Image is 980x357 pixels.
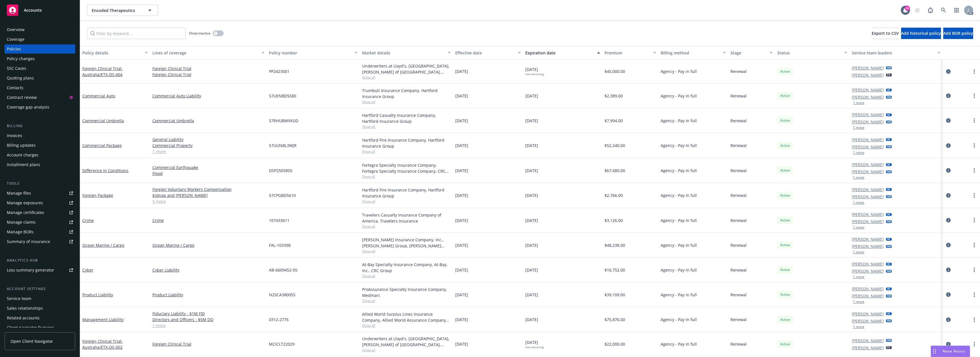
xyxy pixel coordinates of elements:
[605,341,625,347] span: $22,000.00
[5,294,75,303] a: Service team
[362,124,451,129] span: Show all
[853,101,864,105] button: 1 more
[661,217,697,223] span: Agency - Pay in full
[152,142,264,148] a: Commercial Property
[152,148,264,154] a: 1 more
[7,150,38,160] div: Account charges
[853,325,864,329] button: 1 more
[661,93,697,99] span: Agency - Pay in full
[945,142,952,149] a: circleInformation
[455,168,468,174] span: [DATE]
[5,54,75,63] a: Policy changes
[5,131,75,140] a: Invoices
[605,118,623,124] span: $7,994.00
[852,286,884,292] a: [PERSON_NAME]
[5,83,75,92] a: Contacts
[152,341,264,347] a: Foreign Clinical Trial
[152,217,264,223] a: Crime
[362,99,451,104] span: Show all
[455,267,468,273] span: [DATE]
[269,50,351,56] div: Policy number
[943,349,965,354] span: Nova Assist
[5,44,75,54] a: Policies
[525,72,544,76] div: non-recurring
[945,192,952,199] a: circleInformation
[150,46,267,60] button: Lines of coverage
[525,66,544,76] span: [DATE]
[852,169,884,175] a: [PERSON_NAME]
[661,317,697,323] span: Agency - Pay in full
[852,338,884,344] a: [PERSON_NAME]
[455,317,468,323] span: [DATE]
[852,87,884,93] a: [PERSON_NAME]
[779,242,791,248] span: Active
[7,304,43,313] div: Sales relationships
[455,142,468,148] span: [DATE]
[525,118,538,124] span: [DATE]
[661,68,697,74] span: Agency - Pay in full
[775,46,850,60] button: Status
[852,318,884,324] a: [PERSON_NAME]
[852,144,884,150] a: [PERSON_NAME]
[971,316,978,323] a: more
[82,317,124,322] a: Management Liability
[7,198,43,207] div: Manage exposures
[853,275,864,279] button: 1 more
[152,118,264,124] a: Commercial Umbrella
[658,46,728,60] button: Billing method
[779,69,791,74] span: Active
[7,237,50,246] div: Summary of insurance
[661,267,697,273] span: Agency - Pay in full
[7,294,31,303] div: Service team
[152,93,264,99] a: Commercial Auto Liability
[779,193,791,198] span: Active
[5,237,75,246] a: Summary of insurance
[931,346,970,357] button: Nova Assist
[92,7,141,13] span: Encoded Therapeutics
[971,92,978,99] a: more
[362,162,451,174] div: Fortegra Specialty Insurance Company, Fortegra Specialty Insurance Company, CRC Group
[852,293,884,299] a: [PERSON_NAME]
[852,261,884,267] a: [PERSON_NAME]
[362,174,451,179] span: Show all
[525,345,544,349] div: non-recurring
[360,46,453,60] button: Market details
[971,341,978,348] a: more
[852,268,884,274] a: [PERSON_NAME]
[525,267,538,273] span: [DATE]
[7,64,26,73] div: SSC Cases
[901,30,941,36] span: Add historical policy
[82,143,122,148] a: Commercial Package
[661,341,697,347] span: Agency - Pay in full
[269,341,295,347] span: MCICLT22029
[525,317,538,323] span: [DATE]
[269,142,297,148] span: 57UUNBL3WJR
[362,75,451,80] span: Show all
[152,198,264,204] a: 5 more
[853,300,864,303] button: 1 more
[779,143,791,148] span: Active
[7,54,35,63] div: Policy changes
[82,193,113,198] a: Foreign Package
[853,201,864,204] button: 1 more
[730,242,747,248] span: Renewal
[7,44,21,54] div: Policies
[852,194,884,200] a: [PERSON_NAME]
[455,68,468,74] span: [DATE]
[269,217,289,223] span: 107433611
[661,168,697,174] span: Agency - Pay in full
[779,168,791,173] span: Active
[362,137,451,149] div: Hartford Fire Insurance Company, Hartford Insurance Group
[7,227,34,236] div: Manage BORs
[971,192,978,199] a: more
[945,92,952,99] a: circleInformation
[779,292,791,297] span: Active
[730,93,747,99] span: Renewal
[455,50,514,56] div: Effective date
[525,142,538,148] span: [DATE]
[269,68,289,74] span: PP2423001
[455,292,468,298] span: [DATE]
[362,63,451,75] div: Underwriters at Lloyd's, [GEOGRAPHIC_DATA], [PERSON_NAME] of [GEOGRAPHIC_DATA], Clinical Trials I...
[525,292,538,298] span: [DATE]
[152,323,264,329] a: 1 more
